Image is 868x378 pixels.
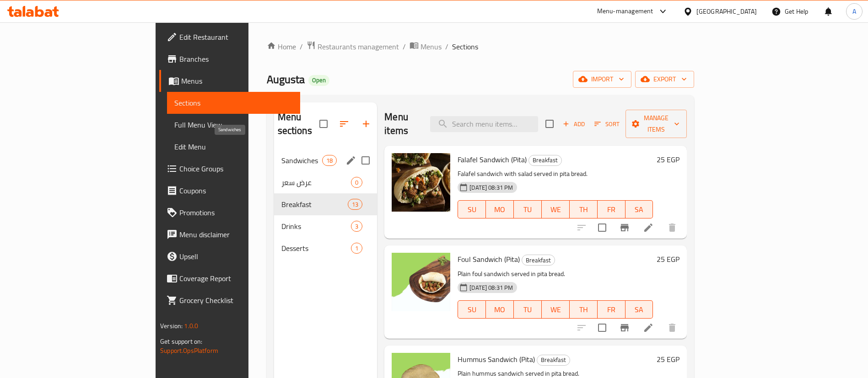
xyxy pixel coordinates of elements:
a: Coupons [159,180,301,202]
li: / [300,41,303,52]
button: Branch-specific-item [614,217,636,239]
span: Coverage Report [179,273,293,284]
span: TU [518,203,538,216]
input: search [430,116,538,132]
span: Augusta [267,69,305,90]
h2: Menu items [384,110,419,138]
span: Edit Restaurant [179,32,293,43]
span: Add [561,119,586,129]
a: Menus [159,70,301,92]
a: Edit Menu [167,136,301,158]
div: Desserts [281,243,351,254]
span: Choice Groups [179,163,293,174]
span: WE [545,303,566,316]
div: Breakfast [522,255,555,266]
button: Manage items [625,110,687,138]
h6: 25 EGP [657,253,679,266]
span: TH [573,303,594,316]
span: 3 [351,222,362,231]
button: edit [344,154,358,167]
div: Breakfast [528,155,562,166]
button: SA [625,300,653,319]
span: Open [308,76,329,84]
a: Sections [167,92,301,114]
div: عرض سعر0 [274,171,377,193]
span: Sort sections [333,113,355,135]
button: SU [458,200,486,218]
div: Menu-management [597,6,653,17]
button: TH [570,300,598,319]
div: Drinks3 [274,215,377,237]
span: Full Menu View [174,119,293,130]
button: TH [570,200,598,218]
a: Grocery Checklist [159,289,301,311]
span: export [642,74,687,85]
span: Restaurants management [318,41,399,52]
button: FR [598,300,625,319]
span: Select to update [593,318,612,337]
div: items [351,243,362,254]
span: Sort [594,119,620,129]
p: Plain foul sandwich served in pita bread. [458,268,653,280]
span: Falafel Sandwich (Pita) [458,153,527,166]
span: Foul Sandwich (Pita) [458,252,520,266]
button: Add section [355,113,377,135]
div: [GEOGRAPHIC_DATA] [696,6,757,16]
span: SU [462,203,482,216]
a: Edit menu item [643,222,654,233]
a: Choice Groups [159,158,301,180]
span: SU [462,303,482,316]
a: Restaurants management [307,41,399,53]
button: MO [486,300,514,319]
span: Edit Menu [174,141,293,152]
span: Promotions [179,207,293,218]
img: Foul Sandwich (Pita) [392,253,450,311]
a: Upsell [159,245,301,267]
span: SA [629,203,650,216]
a: Coverage Report [159,267,301,289]
span: Get support on: [160,335,202,347]
button: export [635,71,694,88]
button: WE [542,200,570,218]
span: TU [518,303,538,316]
li: / [445,41,448,52]
button: Add [559,117,588,131]
button: SA [625,200,653,218]
a: Edit Restaurant [159,26,301,48]
button: import [573,71,631,88]
div: Breakfast [537,355,570,366]
button: TU [514,200,542,218]
a: Full Menu View [167,114,301,136]
span: Menus [421,41,442,52]
span: Manage items [633,112,679,135]
a: Menu disclaimer [159,224,301,245]
span: Coupons [179,185,293,196]
button: delete [661,217,683,239]
span: import [580,74,624,85]
div: items [351,177,362,188]
span: عرض سعر [281,177,351,188]
span: Menus [181,75,293,86]
span: Select all sections [314,114,333,133]
span: FR [601,303,622,316]
a: Support.OpsPlatform [160,345,218,357]
div: items [351,221,362,232]
span: Sections [174,97,293,108]
span: Breakfast [537,355,570,365]
span: A [852,6,856,16]
span: MO [490,203,510,216]
span: 0 [351,178,362,187]
span: Sort items [588,117,625,131]
button: Sort [592,117,622,131]
span: Breakfast [281,199,348,210]
button: WE [542,300,570,319]
span: Menu disclaimer [179,229,293,240]
span: 1 [351,244,362,253]
button: TU [514,300,542,319]
span: Select to update [593,218,612,237]
span: Select section [540,114,559,133]
div: Desserts1 [274,237,377,259]
button: SU [458,300,486,319]
h6: 25 EGP [657,353,679,366]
